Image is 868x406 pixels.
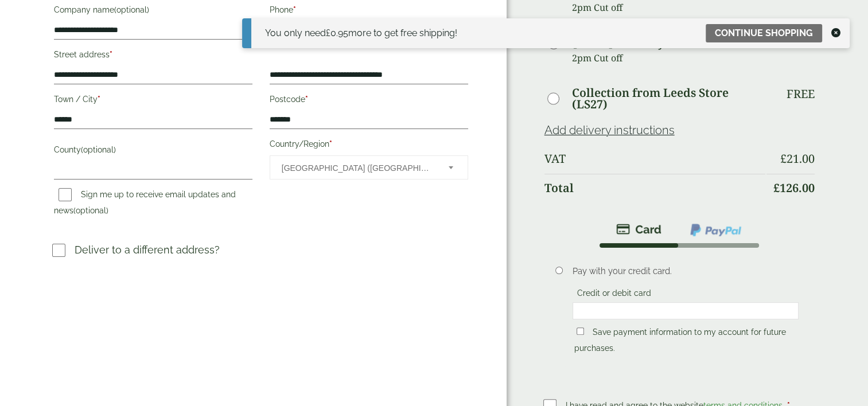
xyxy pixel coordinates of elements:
[773,180,815,196] bdi: 126.00
[544,145,766,173] th: VAT
[544,123,675,137] a: Add delivery instructions
[114,5,149,14] span: (optional)
[73,206,108,215] span: (optional)
[706,24,822,42] a: Continue shopping
[54,46,252,66] label: Street address
[54,142,252,161] label: County
[544,174,766,202] th: Total
[329,139,332,149] abbr: required
[270,155,468,179] span: Country/Region
[54,91,252,111] label: Town / City
[270,91,468,111] label: Postcode
[59,188,72,201] input: Sign me up to receive email updates and news(optional)
[270,136,468,155] label: Country/Region
[81,145,116,154] span: (optional)
[616,222,661,236] img: stripe.png
[75,242,220,257] p: Deliver to a different address?
[572,87,765,110] label: Collection from Leeds Store (LS27)
[305,95,308,104] abbr: required
[270,2,468,21] label: Phone
[326,28,330,38] span: £
[110,50,112,59] abbr: required
[54,190,236,218] label: Sign me up to receive email updates and news
[689,222,742,237] img: ppcp-gateway.png
[576,306,795,316] iframe: Secure card payment input frame
[98,95,100,104] abbr: required
[573,288,656,301] label: Credit or debit card
[326,28,348,38] span: 0.95
[282,156,433,180] span: United Kingdom (UK)
[773,180,780,196] span: £
[293,5,296,14] abbr: required
[780,151,787,166] span: £
[574,327,786,356] label: Save payment information to my account for future purchases.
[265,26,457,40] div: You only need more to get free shipping!
[54,2,252,21] label: Company name
[572,49,766,67] p: 2pm Cut off
[780,151,815,166] bdi: 21.00
[787,87,815,101] p: Free
[573,265,798,278] p: Pay with your credit card.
